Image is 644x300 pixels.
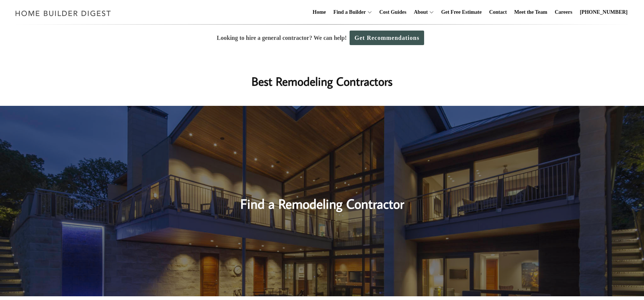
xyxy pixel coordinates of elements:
[577,0,631,24] a: [PHONE_NUMBER]
[376,0,410,24] a: Cost Guides
[552,0,575,24] a: Careers
[310,0,329,24] a: Home
[331,0,366,24] a: Find a Builder
[438,0,485,24] a: Get Free Estimate
[164,180,480,214] h2: Find a Remodeling Contractor
[12,6,114,20] img: Home Builder Digest
[173,72,471,90] h1: Best Remodeling Contractors
[486,0,509,24] a: Contact
[350,31,424,45] a: Get Recommendations
[411,0,427,24] a: About
[511,0,550,24] a: Meet the Team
